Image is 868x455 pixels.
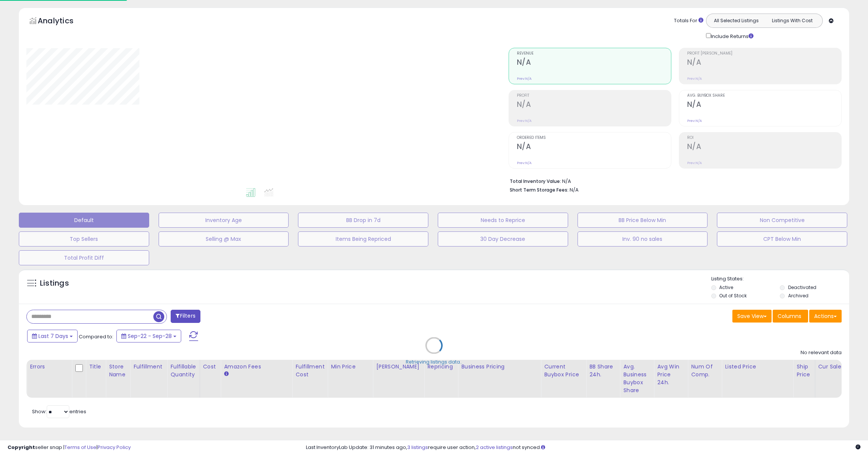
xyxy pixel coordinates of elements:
[517,142,671,152] h2: N/A
[674,17,703,24] div: Totals For
[8,444,35,451] strong: Copyright
[687,161,702,165] small: Prev: N/A
[687,100,841,110] h2: N/A
[406,359,462,365] div: Retrieving listings data..
[570,186,579,193] span: N/A
[64,444,96,451] a: Terms of Use
[700,32,763,40] div: Include Returns
[764,16,820,26] button: Listings With Cost
[687,142,841,152] h2: N/A
[541,445,545,450] i: Click here to read more about un-synced listings.
[517,161,532,165] small: Prev: N/A
[19,250,149,265] button: Total Profit Diff
[517,76,532,81] small: Prev: N/A
[517,58,671,68] h2: N/A
[517,52,671,56] span: Revenue
[476,444,513,451] a: 2 active listings
[687,58,841,68] h2: N/A
[517,94,671,98] span: Profit
[717,213,847,228] button: Non Competitive
[98,444,131,451] a: Privacy Policy
[687,119,702,123] small: Prev: N/A
[298,231,428,247] button: Items Being Repriced
[708,16,764,26] button: All Selected Listings
[407,444,428,451] a: 3 listings
[517,100,671,110] h2: N/A
[510,187,568,193] b: Short Term Storage Fees:
[687,136,841,140] span: ROI
[159,213,289,228] button: Inventory Age
[717,231,847,247] button: CPT Below Min
[298,213,428,228] button: BB Drop in 7d
[438,213,568,228] button: Needs to Reprice
[687,52,841,56] span: Profit [PERSON_NAME]
[687,94,841,98] span: Avg. Buybox Share
[510,178,561,184] b: Total Inventory Value:
[578,231,708,247] button: Inv. 90 no sales
[578,213,708,228] button: BB Price Below Min
[517,119,532,123] small: Prev: N/A
[159,231,289,247] button: Selling @ Max
[517,136,671,140] span: Ordered Items
[38,15,88,28] h5: Analytics
[19,231,149,247] button: Top Sellers
[306,444,860,451] div: Last InventoryLab Update: 31 minutes ago, require user action, not synced.
[19,213,149,228] button: Default
[687,76,702,81] small: Prev: N/A
[510,176,836,185] li: N/A
[438,231,568,247] button: 30 Day Decrease
[8,444,131,451] div: seller snap | |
